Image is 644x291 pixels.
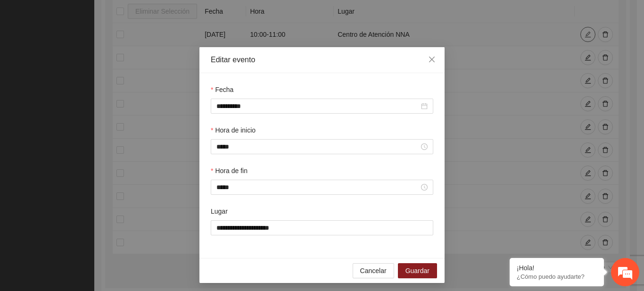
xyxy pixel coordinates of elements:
[360,266,387,276] span: Cancelar
[211,125,256,135] label: Hora de inicio
[211,55,433,65] div: Editar evento
[211,166,248,176] label: Hora de fin
[353,263,394,278] button: Cancelar
[405,266,429,276] span: Guardar
[216,182,419,192] input: Hora de fin
[211,220,433,235] input: Lugar
[49,48,158,60] div: Chatee con nosotros ahora
[155,5,177,27] div: Minimizar ventana de chat en vivo
[419,47,445,73] button: Close
[211,206,228,216] label: Lugar
[216,141,419,152] input: Hora de inicio
[428,56,436,63] span: close
[517,273,597,280] p: ¿Cómo puedo ayudarte?
[398,263,437,278] button: Guardar
[216,101,419,111] input: Fecha
[55,93,130,188] span: Estamos en línea.
[517,264,597,272] div: ¡Hola!
[5,192,180,225] textarea: Escriba su mensaje y pulse “Intro”
[211,84,233,95] label: Fecha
